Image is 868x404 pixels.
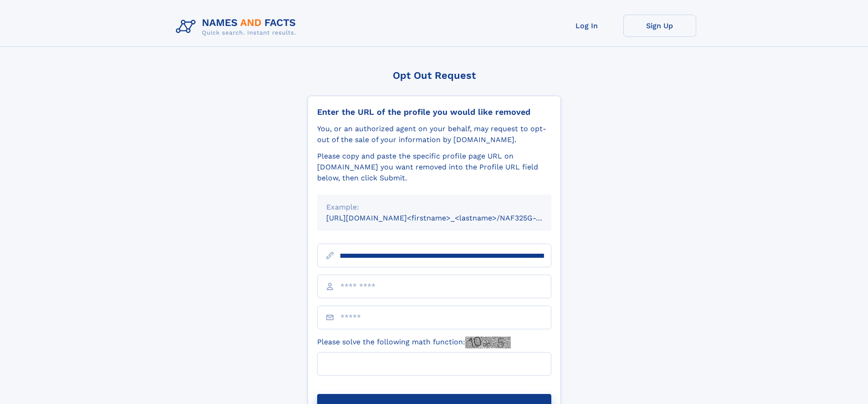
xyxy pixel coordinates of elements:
[326,214,569,222] small: [URL][DOMAIN_NAME]<firstname>_<lastname>/NAF325G-xxxxxxxx
[308,70,561,81] div: Opt Out Request
[326,202,542,213] div: Example:
[623,15,696,37] a: Sign Up
[317,337,511,348] label: Please solve the following math function:
[172,15,303,39] img: Logo Names and Facts
[317,151,551,184] div: Please copy and paste the specific profile page URL on [DOMAIN_NAME] you want removed into the Pr...
[317,107,551,117] div: Enter the URL of the profile you would like removed
[550,15,623,37] a: Log In
[317,123,551,145] div: You, or an authorized agent on your behalf, may request to opt-out of the sale of your informatio...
